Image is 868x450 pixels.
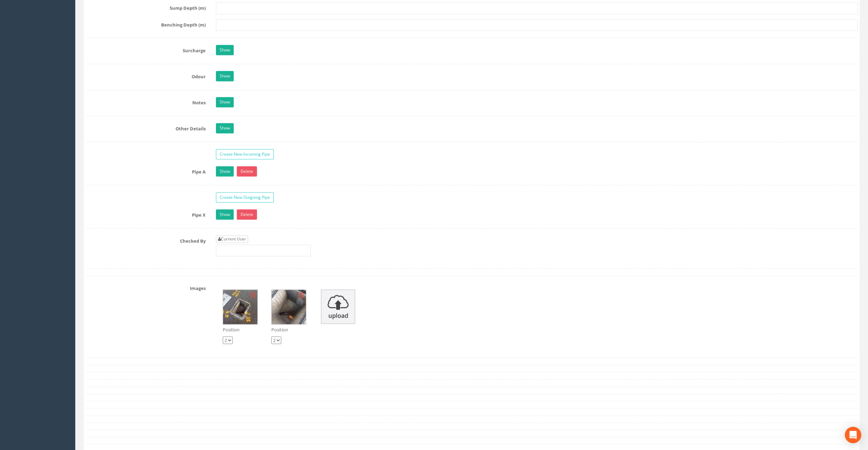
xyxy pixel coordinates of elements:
[216,166,234,176] a: Show
[216,192,274,202] a: Create New Outgoing Pipe
[80,166,211,175] label: Pipe A
[80,97,211,106] label: Notes
[223,326,258,333] p: Position
[80,209,211,218] label: Pipe X
[272,290,306,324] img: 75236d3d-1441-cf6a-e402-10551c9b1301_fdc97ca6-fae9-51d6-18c6-cd2e457973a5_thumb.jpg
[237,209,257,220] a: Delete
[845,427,861,443] div: Open Intercom Messenger
[216,209,234,220] a: Show
[271,326,306,333] p: Position
[80,123,211,132] label: Other Details
[223,290,257,324] img: 75236d3d-1441-cf6a-e402-10551c9b1301_1b0dd03d-2850-6819-6c5e-2416f1751cf1_thumb.jpg
[216,123,234,133] a: Show
[80,235,211,244] label: Checked By
[80,45,211,54] label: Surcharge
[321,289,355,324] img: upload_icon.png
[216,71,234,81] a: Show
[237,166,257,176] a: Delete
[80,71,211,80] label: Odour
[216,149,274,159] a: Create New Incoming Pipe
[80,283,211,291] label: Images
[216,97,234,107] a: Show
[216,235,248,243] a: Current User
[80,2,211,11] label: Sump Depth (m)
[216,45,234,55] a: Show
[80,19,211,28] label: Benching Depth (m)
